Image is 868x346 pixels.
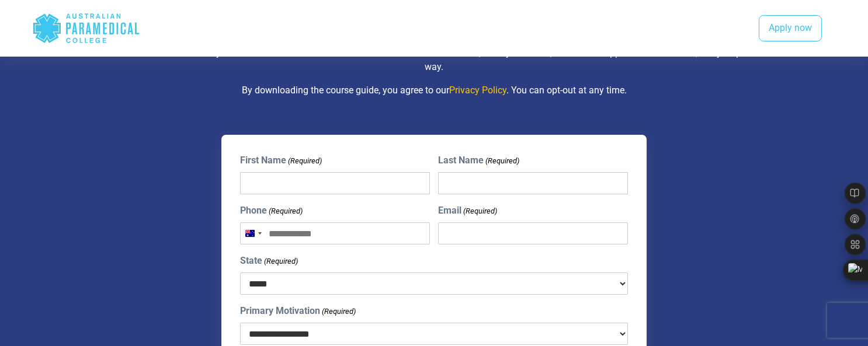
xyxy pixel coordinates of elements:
[438,204,497,218] label: Email
[241,223,265,244] button: Selected country
[240,204,303,218] label: Phone
[240,304,356,318] label: Primary Motivation
[92,83,776,97] p: By downloading the course guide, you agree to our . You can opt-out at any time.
[321,306,356,317] span: (Required)
[759,15,822,42] a: Apply now
[438,153,519,167] label: Last Name
[287,155,322,167] span: (Required)
[92,46,776,74] p: Fill in the form to download your free course overview. Find out more about career outcomes, what...
[263,256,298,267] span: (Required)
[484,155,519,167] span: (Required)
[32,9,140,47] div: Australian Paramedical College
[240,153,322,167] label: First Name
[240,254,298,268] label: State
[449,85,506,96] a: Privacy Policy
[268,205,303,217] span: (Required)
[462,205,497,217] span: (Required)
